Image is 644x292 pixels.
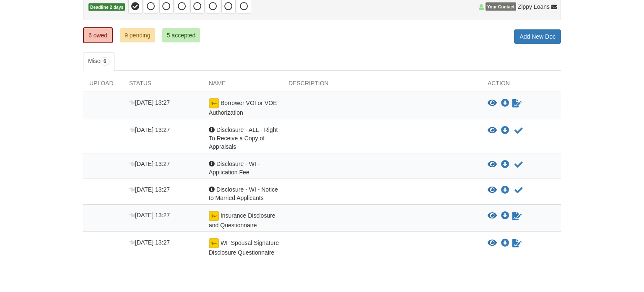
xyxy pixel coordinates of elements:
[123,79,203,92] div: Status
[120,28,155,42] a: 9 pending
[514,160,524,170] button: Acknowledge receipt of document
[512,98,522,108] a: Sign Form
[501,240,509,247] a: Download WI_Spousal Signature Disclosure Questionnaire
[486,3,516,11] span: Your Contact
[488,239,497,247] button: View WI_Spousal Signature Disclosure Questionnaire
[481,79,561,92] div: Action
[129,212,170,218] span: [DATE] 13:27
[501,213,509,219] a: Download Insurance Disclosure and Questionnaire
[209,98,219,108] img: Ready for you to esign
[488,160,497,169] button: View Disclosure - WI - Application Fee
[512,238,522,248] a: Sign Form
[83,27,113,43] a: 6 owed
[501,161,509,168] a: Download Disclosure - WI - Application Fee
[488,212,497,220] button: View Insurance Disclosure and Questionnaire
[488,126,497,135] button: View Disclosure - ALL - Right To Receive a Copy of Appraisals
[100,57,110,66] span: 6
[488,186,497,195] button: View Disclosure - WI - Notice to Married Applicants
[203,79,282,92] div: Name
[162,28,200,42] a: 5 accepted
[209,238,219,248] img: Ready for you to esign
[209,211,219,221] img: Ready for you to esign
[209,100,277,116] span: Borrower VOI or VOE Authorization
[514,126,524,136] button: Acknowledge receipt of document
[209,239,279,256] span: WI_Spousal Signature Disclosure Questionnaire
[209,186,278,201] span: Disclosure - WI - Notice to Married Applicants
[129,160,170,167] span: [DATE] 13:27
[88,3,125,11] span: Deadline 2 days
[514,185,524,195] button: Acknowledge receipt of document
[129,239,170,246] span: [DATE] 13:27
[501,187,509,194] a: Download Disclosure - WI - Notice to Married Applicants
[83,79,123,92] div: Upload
[209,126,278,150] span: Disclosure - ALL - Right To Receive a Copy of Appraisals
[501,127,509,134] a: Download Disclosure - ALL - Right To Receive a Copy of Appraisals
[129,126,170,133] span: [DATE] 13:27
[129,99,170,106] span: [DATE] 13:27
[488,99,497,108] button: View Borrower VOI or VOE Authorization
[83,52,114,71] a: Misc
[129,186,170,193] span: [DATE] 13:27
[501,100,509,107] a: Download Borrower VOI or VOE Authorization
[518,3,550,11] span: Zippy Loans
[512,211,522,221] a: Sign Form
[514,29,561,44] a: Add New Doc
[282,79,481,92] div: Description
[209,160,260,176] span: Disclosure - WI - Application Fee
[209,212,275,229] span: Insurance Disclosure and Questionnaire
